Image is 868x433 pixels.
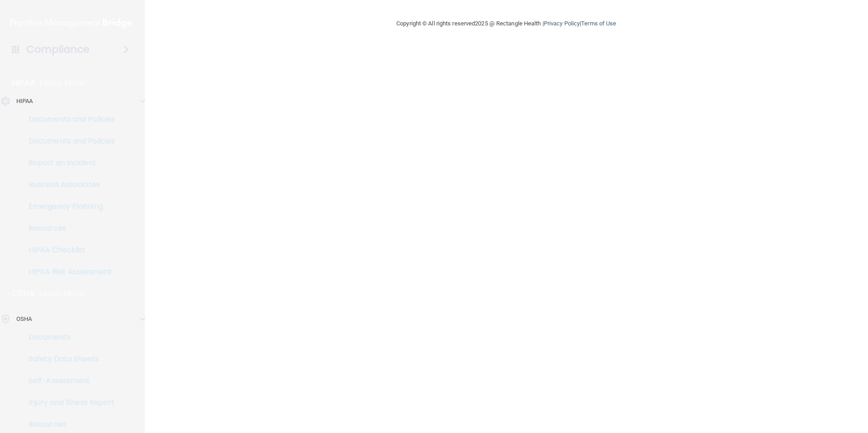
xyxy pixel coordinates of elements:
[12,78,35,89] p: HIPAA
[39,288,88,299] p: Learn More!
[581,20,616,27] a: Terms of Use
[6,420,130,429] p: Resources
[6,202,130,211] p: Emergency Planning
[6,137,130,146] p: Documents and Policies
[6,158,130,167] p: Report an Incident
[340,9,672,38] div: Copyright © All rights reserved 2025 @ Rectangle Health | |
[16,314,32,325] p: OSHA
[6,267,130,276] p: HIPAA Risk Assessment
[6,354,130,364] p: Safety Data Sheets
[544,20,580,27] a: Privacy Policy
[6,180,130,189] p: Business Associates
[6,333,130,342] p: Documents
[10,14,134,32] img: PMB logo
[6,398,130,407] p: Injury and Illness Report
[12,288,35,299] p: OSHA
[6,246,130,255] p: HIPAA Checklist
[6,224,130,233] p: Resources
[26,43,89,56] h4: Compliance
[40,78,88,89] p: Learn More!
[6,376,130,385] p: Self-Assessment
[16,96,33,107] p: HIPAA
[6,115,130,124] p: Documents and Policies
